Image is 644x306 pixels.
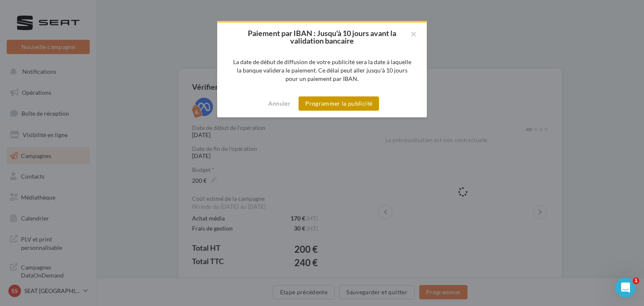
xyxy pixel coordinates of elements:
div: La date de début de diffusion de votre publicité sera la date à laquelle la banque validera le pa... [231,58,413,83]
span: 1 [633,277,639,284]
button: Annuler [265,99,294,109]
button: Programmer la publicité [299,96,379,111]
iframe: Intercom live chat [615,277,636,298]
h2: Paiement par IBAN : Jusqu'à 10 jours avant la validation bancaire [231,29,413,44]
